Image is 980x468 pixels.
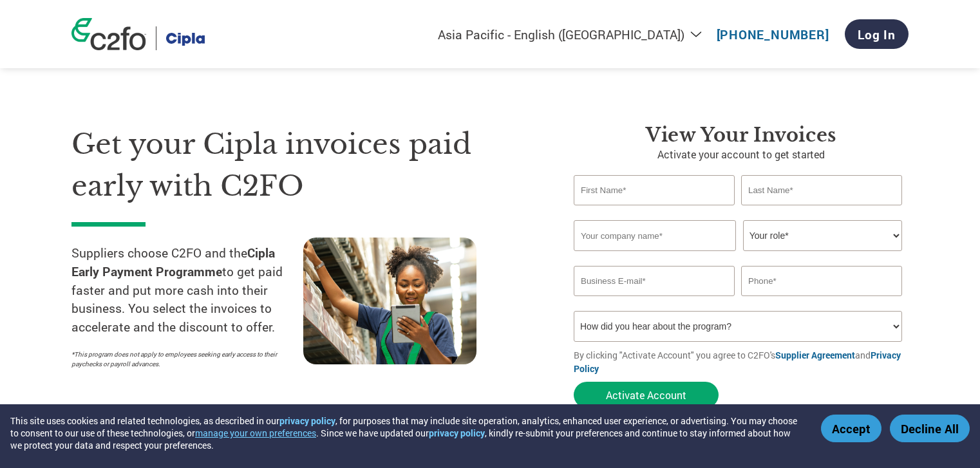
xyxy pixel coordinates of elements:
p: By clicking "Activate Account" you agree to C2FO's and [574,348,909,375]
a: Supplier Agreement [775,349,855,361]
input: Last Name* [741,175,902,205]
div: Invalid last name or last name is too long [741,207,902,215]
p: Activate your account to get started [574,147,909,162]
a: privacy policy [279,415,335,427]
img: Cipla [166,26,205,50]
p: Suppliers choose C2FO and the to get paid faster and put more cash into their business. You selec... [71,244,303,337]
button: Activate Account [574,382,719,408]
h1: Get your Cipla invoices paid early with C2FO [71,124,535,207]
a: Log In [845,19,909,49]
div: Inavlid Email Address [574,297,735,306]
strong: Cipla Early Payment Programme [71,245,275,279]
a: [PHONE_NUMBER] [717,26,829,42]
div: Invalid company name or company name is too long [574,252,902,261]
select: Title/Role [743,220,902,251]
button: Accept [821,415,881,442]
button: manage your own preferences [195,427,316,439]
div: This site uses cookies and related technologies, as described in our , for purposes that may incl... [10,415,802,451]
input: Your company name* [574,220,736,251]
p: *This program does not apply to employees seeking early access to their paychecks or payroll adva... [71,350,290,369]
img: c2fo logo [71,18,146,50]
input: Invalid Email format [574,266,735,296]
h3: View your invoices [574,124,909,147]
input: First Name* [574,175,735,205]
img: supply chain worker [303,238,476,364]
input: Phone* [741,266,902,296]
a: Privacy Policy [574,349,901,375]
div: Inavlid Phone Number [741,297,902,306]
button: Decline All [890,415,970,442]
a: privacy policy [429,427,485,439]
div: Invalid first name or first name is too long [574,207,735,215]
